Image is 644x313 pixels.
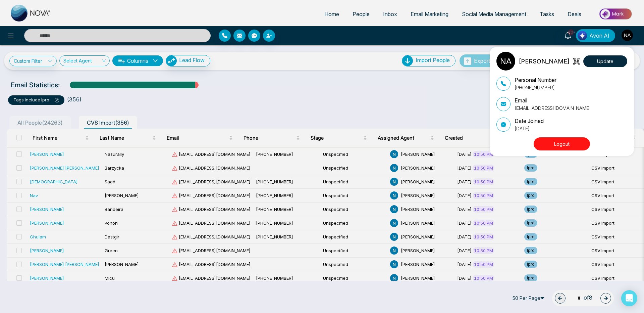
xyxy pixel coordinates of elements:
[515,84,556,91] p: [PHONE_NUMBER]
[515,96,591,104] p: Email
[515,125,544,132] p: [DATE]
[534,137,590,150] button: Logout
[515,117,544,125] p: Date Joined
[515,76,556,84] p: Personal Number
[621,290,637,306] div: Open Intercom Messenger
[519,57,570,66] p: [PERSON_NAME]
[515,104,591,111] p: [EMAIL_ADDRESS][DOMAIN_NAME]
[583,55,627,67] button: Update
